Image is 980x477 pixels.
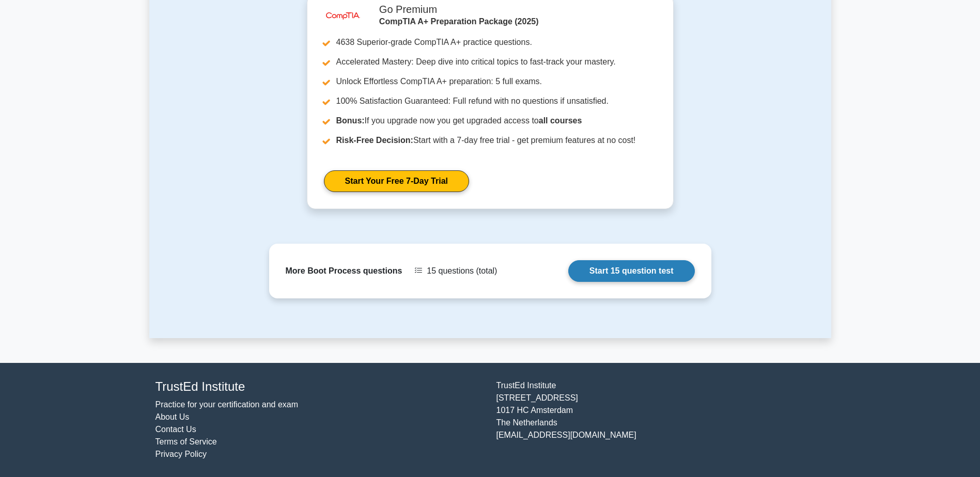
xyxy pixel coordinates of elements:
a: Contact Us [155,425,196,434]
a: About Us [155,412,190,421]
a: Privacy Policy [155,450,207,458]
a: Practice for your certification and exam [155,400,299,409]
a: Terms of Service [155,437,217,446]
a: Start Your Free 7-Day Trial [324,170,469,192]
div: TrustEd Institute [STREET_ADDRESS] 1017 HC Amsterdam The Netherlands [EMAIL_ADDRESS][DOMAIN_NAME] [490,379,831,460]
a: Start 15 question test [568,260,695,282]
h4: TrustEd Institute [155,379,484,394]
